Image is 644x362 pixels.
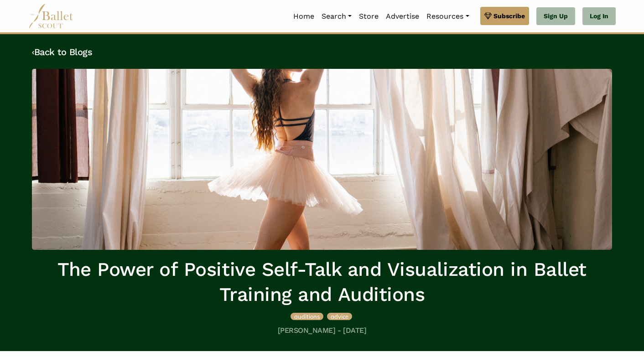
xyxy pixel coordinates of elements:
code: ‹ [32,46,34,57]
span: auditions [294,313,320,320]
a: auditions [291,311,325,321]
a: Advertise [382,7,423,26]
h1: The Power of Positive Self-Talk and Visualization in Ballet Training and Auditions [32,257,612,307]
h5: [PERSON_NAME] - [DATE] [32,326,612,336]
span: advice [331,313,348,320]
a: Resources [423,7,473,26]
a: Subscribe [480,7,529,25]
a: ‹Back to Blogs [32,47,92,57]
a: Home [290,7,318,26]
span: Subscribe [493,11,525,21]
a: Search [318,7,355,26]
img: header_image.img [32,69,612,250]
a: Sign Up [536,7,575,26]
img: gem.svg [484,11,492,21]
a: advice [327,311,352,321]
a: Log In [582,7,616,26]
a: Store [355,7,382,26]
